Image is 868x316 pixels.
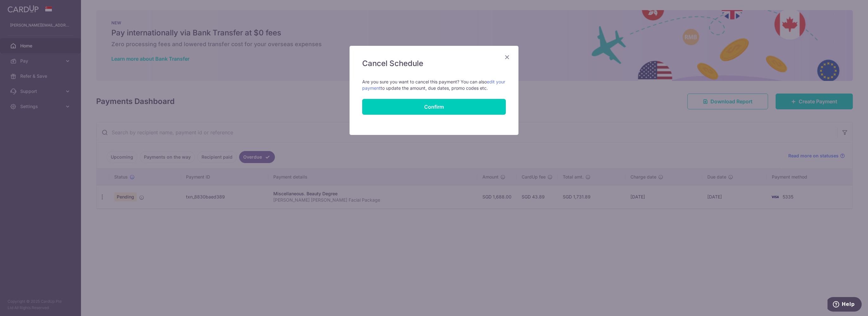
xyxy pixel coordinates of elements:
[362,99,506,115] input: Confirm
[362,58,506,69] h5: Cancel Schedule
[362,79,506,91] p: Are you sure you want to cancel this payment? You can also to update the amount, due dates, promo...
[828,297,862,313] iframe: Opens a widget where you can find more information
[503,53,511,61] button: Close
